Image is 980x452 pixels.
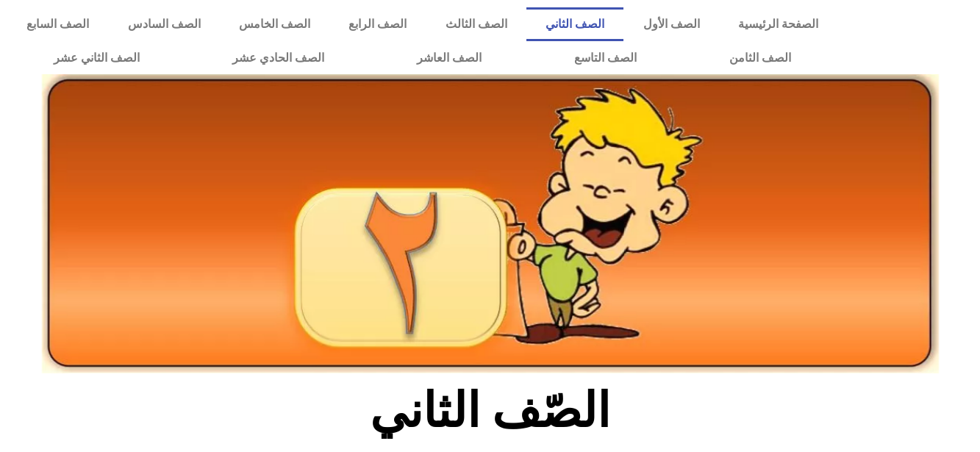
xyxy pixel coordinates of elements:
[371,41,528,75] a: الصف العاشر
[108,7,219,41] a: الصف السادس
[329,7,426,41] a: الصف الرابع
[528,41,683,75] a: الصف التاسع
[186,41,371,75] a: الصف الحادي عشر
[7,7,108,41] a: الصف السابع
[683,41,837,75] a: الصف الثامن
[623,7,718,41] a: الصف الأول
[426,7,526,41] a: الصف الثالث
[247,382,733,440] h2: الصّف الثاني
[719,7,837,41] a: الصفحة الرئيسية
[526,7,623,41] a: الصف الثاني
[220,7,329,41] a: الصف الخامس
[7,41,186,75] a: الصف الثاني عشر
